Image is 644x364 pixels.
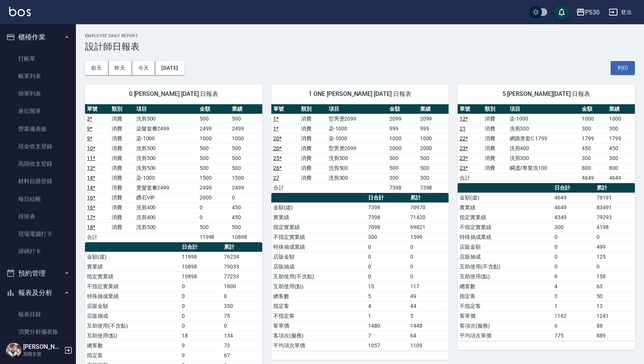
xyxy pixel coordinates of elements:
td: 0 [180,301,222,311]
td: 500 [418,153,449,163]
td: 消費 [483,124,508,133]
th: 單號 [85,104,110,114]
td: 3 [553,291,594,301]
td: 消費 [483,133,508,143]
th: 累計 [408,193,449,203]
th: 項目 [508,104,580,114]
td: 1799 [580,133,608,143]
td: 67 [222,350,262,360]
td: 500 [230,143,262,153]
td: 特殊抽成業績 [458,232,553,242]
td: 洗剪500 [134,163,198,173]
td: 特殊抽成業績 [85,291,180,301]
td: 洗剪300 [508,124,580,133]
td: 300 [366,232,408,242]
td: 消費 [299,143,327,153]
td: 889 [595,331,635,340]
td: 互助使用(點) [271,281,366,291]
td: 不指定實業績 [85,281,180,291]
td: 染-1000 [134,173,198,183]
td: 125 [595,252,635,262]
td: 消費 [299,124,327,133]
td: 消費 [110,153,134,163]
td: 消費 [110,202,134,212]
td: 5 [408,311,449,321]
h3: 設計師日報表 [85,41,635,52]
button: [DATE] [155,61,184,75]
table: a dense table [271,193,449,351]
td: 9 [180,340,222,350]
td: 1 [366,311,408,321]
td: 平均項次單價 [458,331,553,340]
a: 消費分析儀表板 [3,323,73,340]
td: 0 [198,212,230,222]
a: 掛單列表 [3,85,73,102]
td: 消費 [483,153,508,163]
td: 實業績 [458,202,553,212]
td: 71420 [408,212,449,222]
td: 染髮套餐2499 [134,124,198,133]
a: 營業儀表板 [3,120,73,138]
td: 500 [198,163,230,173]
button: 前天 [85,61,109,75]
td: 0 [198,202,230,212]
th: 類別 [299,104,327,114]
td: 0 [180,311,222,321]
td: 洗剪300 [508,153,580,163]
td: 79293 [595,212,635,222]
td: 洗剪500 [134,153,198,163]
td: 互助使用(不含點) [458,262,553,271]
td: 型男燙2099 [327,143,388,153]
td: 11998 [180,252,222,262]
th: 金額 [580,104,608,114]
td: 洗剪300 [327,173,388,183]
td: 1500 [198,173,230,183]
td: 800 [580,163,608,173]
td: 0 [230,193,262,202]
td: 消費 [110,183,134,193]
td: 店販抽成 [85,311,180,321]
td: 0 [222,291,262,301]
td: 消費 [483,114,508,124]
td: 0 [366,252,408,262]
td: 1057 [366,340,408,350]
td: 染-1000 [134,133,198,143]
td: 2099 [418,114,449,124]
td: 500 [230,222,262,232]
td: 450 [580,143,608,153]
td: 0 [408,242,449,252]
td: 75 [222,311,262,321]
td: 消費 [110,222,134,232]
td: 7398 [366,212,408,222]
a: 現場電腦打卡 [3,225,73,243]
td: 金額(虛) [85,252,180,262]
td: 50 [595,291,635,301]
td: 350 [222,301,262,311]
td: 燙髮套餐2499 [134,183,198,193]
td: 2499 [230,124,262,133]
td: 13 [595,301,635,311]
td: 染-1000 [508,114,580,124]
td: 450 [230,202,262,212]
td: 10898 [180,262,222,271]
td: 79033 [222,262,262,271]
td: 4649 [580,173,608,183]
td: 不指定實業績 [271,232,366,242]
td: 6 [553,321,594,331]
a: 排班表 [3,208,73,225]
button: 櫃檯作業 [3,27,73,47]
th: 日合計 [553,183,594,193]
td: 消費 [299,133,327,143]
h5: [PERSON_NAME] [23,343,62,351]
td: 0 [180,291,222,301]
td: 合計 [458,173,483,183]
td: 洗剪500 [327,163,388,173]
a: 掃碼打卡 [3,243,73,260]
td: 500 [387,153,418,163]
td: 洗剪500 [134,143,198,153]
td: 0 [180,281,222,291]
td: 洗剪400 [508,143,580,153]
td: 0 [408,252,449,262]
td: 63 [595,281,635,291]
td: 1000 [418,133,449,143]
